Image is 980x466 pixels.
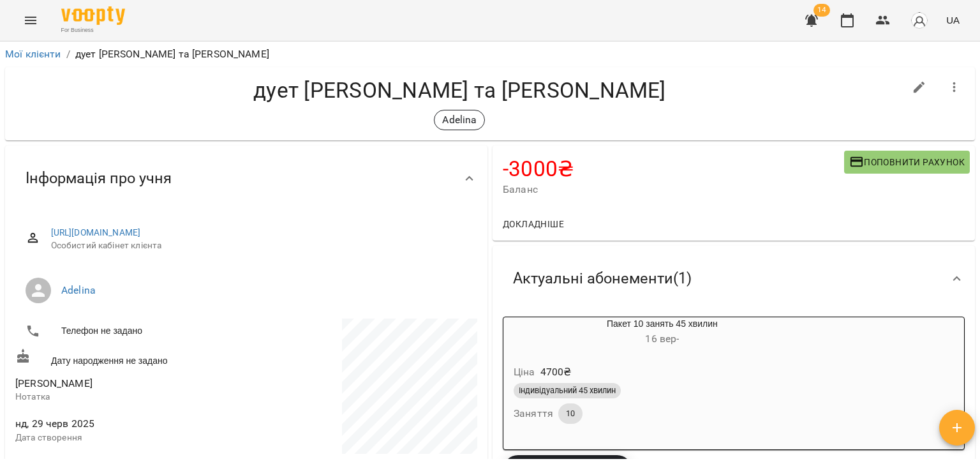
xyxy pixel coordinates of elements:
h4: -3000 ₴ [503,156,844,182]
h4: дует [PERSON_NAME] та [PERSON_NAME] [15,77,904,103]
span: Інформація про учня [26,169,172,188]
li: / [66,47,70,62]
span: 14 [813,4,830,17]
span: 16 вер - [645,333,679,345]
span: Актуальні абонементи ( 1 ) [513,269,692,289]
button: Menu [15,5,46,36]
div: Пакет 10 занять 45 хвилин [503,317,821,348]
div: Інформація про учня [5,146,487,211]
span: For Business [61,26,125,34]
span: нд, 29 черв 2025 [15,416,244,432]
span: 10 [558,408,583,419]
div: Дату народження не задано [13,346,246,370]
span: Особистий кабінет клієнта [51,239,467,252]
span: UA [946,13,960,27]
p: 4700 ₴ [540,365,572,380]
span: [PERSON_NAME] [15,377,93,389]
button: UA [941,8,965,32]
h6: Ціна [514,363,535,381]
a: Adelina [61,284,96,296]
span: Поповнити рахунок [849,154,965,170]
button: Пакет 10 занять 45 хвилин16 вер- Ціна4700₴Індивідуальний 45 хвилинЗаняття10 [503,317,821,439]
p: дует [PERSON_NAME] та [PERSON_NAME] [75,47,269,62]
a: Мої клієнти [5,48,61,60]
p: Adelina [442,112,477,128]
span: Баланс [503,182,844,197]
button: Поповнити рахунок [844,151,970,174]
h6: Заняття [514,405,553,423]
p: Дата створення [15,432,244,444]
div: Adelina [434,110,485,130]
img: avatar_s.png [910,11,928,29]
li: Телефон не задано [15,319,244,344]
p: Нотатка [15,391,244,403]
img: Voopty Logo [61,6,125,25]
span: Індивідуальний 45 хвилин [514,385,621,396]
div: Актуальні абонементи(1) [493,246,975,312]
span: Докладніше [503,216,564,232]
a: [URL][DOMAIN_NAME] [51,227,141,237]
nav: breadcrumb [5,47,975,62]
button: Докладніше [498,213,569,236]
